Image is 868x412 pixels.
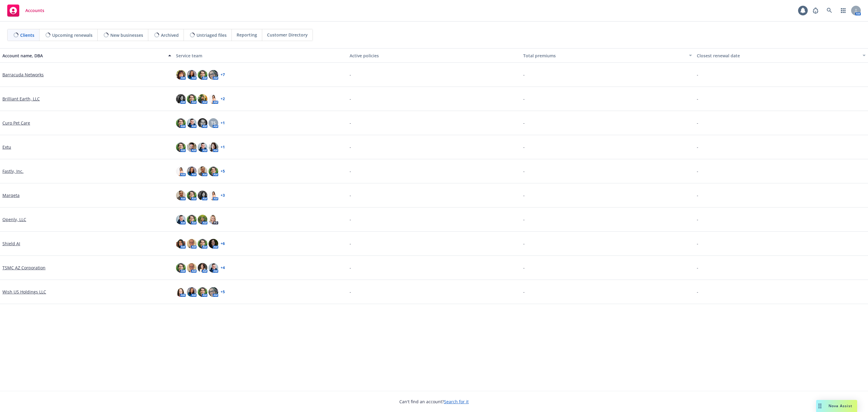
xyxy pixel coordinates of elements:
[697,216,698,223] span: -
[209,70,218,80] img: photo
[350,216,351,223] span: -
[198,239,207,249] img: photo
[20,32,34,38] span: Clients
[198,263,207,273] img: photo
[198,287,207,297] img: photo
[697,289,698,295] span: -
[5,2,47,19] a: Accounts
[198,166,207,176] img: photo
[2,289,46,295] a: Wish US Holdings LLC
[694,48,868,63] button: Closest renewal date
[523,216,525,223] span: -
[176,142,186,152] img: photo
[176,287,186,297] img: photo
[176,263,186,273] img: photo
[697,240,698,247] span: -
[221,290,225,294] a: + 5
[350,71,351,78] span: -
[187,70,197,80] img: photo
[198,215,207,224] img: photo
[209,166,218,176] img: photo
[176,52,345,59] div: Service team
[2,168,24,174] a: Fastly, Inc.
[221,145,225,149] a: + 1
[187,263,197,273] img: photo
[2,216,26,223] a: Openly, LLC
[2,240,20,247] a: Shield AI
[267,32,308,38] span: Customer Directory
[2,265,46,271] a: TSMC AZ Corporation
[2,120,30,126] a: Curo Pet Care
[810,5,822,17] a: Report a Bug
[174,48,347,63] button: Service team
[211,120,216,126] span: TS
[523,120,525,126] span: -
[209,263,218,273] img: photo
[823,5,835,17] a: Search
[221,121,225,125] a: + 1
[444,399,469,404] a: Search for it
[176,70,186,80] img: photo
[523,240,525,247] span: -
[176,215,186,224] img: photo
[187,191,197,200] img: photo
[350,52,518,59] div: Active policies
[237,32,257,38] span: Reporting
[523,192,525,198] span: -
[2,96,40,102] a: Brilliant Earth, LLC
[521,48,694,63] button: Total premiums
[523,265,525,271] span: -
[523,52,685,59] div: Total premiums
[187,287,197,297] img: photo
[816,400,857,412] button: Nova Assist
[187,239,197,249] img: photo
[198,191,207,200] img: photo
[350,192,351,198] span: -
[350,96,351,102] span: -
[697,265,698,271] span: -
[816,400,824,412] div: Drag to move
[347,48,521,63] button: Active policies
[198,142,207,152] img: photo
[221,242,225,246] a: + 6
[209,142,218,152] img: photo
[198,94,207,104] img: photo
[350,144,351,150] span: -
[221,73,225,77] a: + 7
[176,191,186,200] img: photo
[2,52,165,59] div: Account name, DBA
[350,240,351,247] span: -
[350,168,351,174] span: -
[697,120,698,126] span: -
[209,287,218,297] img: photo
[697,168,698,174] span: -
[523,71,525,78] span: -
[176,94,186,104] img: photo
[161,32,179,38] span: Archived
[197,32,227,38] span: Untriaged files
[209,239,218,249] img: photo
[350,289,351,295] span: -
[350,265,351,271] span: -
[176,166,186,176] img: photo
[52,32,93,38] span: Upcoming renewals
[697,192,698,198] span: -
[523,144,525,150] span: -
[25,8,44,13] span: Accounts
[187,166,197,176] img: photo
[523,96,525,102] span: -
[2,144,11,150] a: Extu
[697,96,698,102] span: -
[187,215,197,224] img: photo
[523,289,525,295] span: -
[198,118,207,128] img: photo
[209,215,218,224] img: photo
[176,118,186,128] img: photo
[209,94,218,104] img: photo
[176,239,186,249] img: photo
[221,194,225,197] a: + 3
[829,403,852,408] span: Nova Assist
[187,142,197,152] img: photo
[399,398,469,405] span: Can't find an account?
[350,120,351,126] span: -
